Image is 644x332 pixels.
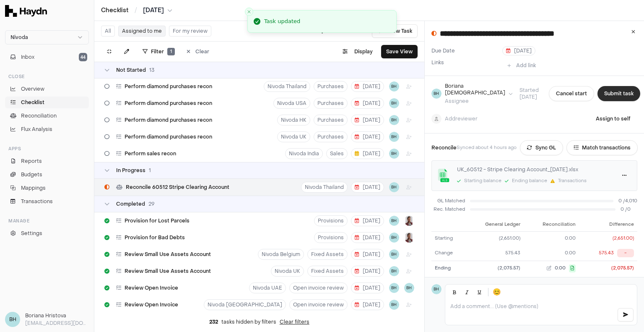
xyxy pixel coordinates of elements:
[21,230,42,237] span: Settings
[527,250,576,257] button: 0.00
[404,283,414,293] span: BH
[389,266,399,276] button: BH
[351,249,384,260] button: [DATE]
[431,261,466,276] td: Ending
[351,81,384,92] button: [DATE]
[25,312,89,319] h3: Boriana Hristova
[527,235,576,242] button: 0.00
[5,142,89,155] div: Apps
[351,266,384,277] button: [DATE]
[351,115,384,125] button: [DATE]
[469,235,521,242] div: (2,651.00)
[355,251,380,258] span: [DATE]
[466,218,524,232] th: General Ledger
[116,201,145,207] span: Completed
[381,45,418,58] button: Save View
[457,144,517,152] p: Synced about 4 hours ago
[125,217,190,224] span: Provision for Lost Parcels
[431,232,466,246] td: Starting
[351,148,384,159] button: [DATE]
[474,286,486,298] button: Underline (Ctrl+U)
[579,218,637,232] th: Difference
[204,299,286,310] button: Nivoda [GEOGRAPHIC_DATA]
[151,48,164,55] span: Filter
[101,6,129,15] a: Checklist
[589,111,637,126] button: Assign to self
[355,100,380,107] span: [DATE]
[301,182,348,193] button: Nivoda Thailand
[21,85,44,93] span: Overview
[431,206,465,213] div: Rec. Matched
[431,284,441,294] span: BH
[527,264,576,272] button: 0.00
[597,86,640,101] button: Submit task
[25,319,89,327] p: [EMAIL_ADDRESS][DOMAIN_NAME]
[355,83,380,90] span: [DATE]
[389,249,399,259] button: BH
[351,282,384,293] button: [DATE]
[389,216,399,226] span: BH
[5,70,89,83] div: Close
[512,178,547,185] div: Ending balance
[431,198,465,205] span: GL Matched
[264,81,310,92] button: Nivoda Thailand
[502,59,541,72] button: Add link
[133,6,139,14] span: /
[621,206,637,213] span: 0 / 0
[5,97,89,108] a: Checklist
[125,150,176,157] span: Perform sales recon
[338,45,378,58] button: Display
[314,115,348,125] button: Purchases
[21,125,52,133] span: Flux Analysis
[249,282,286,293] button: Nivoda UAE
[21,171,42,178] span: Budgets
[351,98,384,109] button: [DATE]
[289,299,348,310] button: Open invoice review
[617,249,634,258] div: -
[5,5,47,17] img: Haydn Logo
[565,250,576,257] span: 0.00
[21,198,53,205] span: Transactions
[5,83,89,95] a: Overview
[445,83,505,96] div: Boriana [DEMOGRAPHIC_DATA]
[565,235,576,242] span: 0.00
[389,233,399,243] button: BH
[125,83,212,90] span: Perform diamond purchases recon
[355,117,380,123] span: [DATE]
[5,30,89,44] button: Nivoda
[431,89,441,99] span: BH
[264,17,300,26] div: Task updated
[21,112,57,120] span: Reconciliation
[5,182,89,194] a: Mappings
[355,217,380,224] span: [DATE]
[389,300,399,310] span: BH
[389,283,399,293] span: BH
[389,132,399,142] button: BH
[355,150,380,157] span: [DATE]
[457,166,610,173] div: UK_60512 - Stripe Clearing Account_[DATE].xlsx
[404,216,414,226] img: JP Smit
[125,268,211,274] span: Review Small Use Assets Account
[431,83,513,105] button: BHBoriana [DEMOGRAPHIC_DATA]Assignee
[506,47,532,54] span: [DATE]
[502,46,535,55] button: [DATE]
[355,234,380,241] span: [DATE]
[125,133,212,140] span: Perform diamond purchases recon
[5,123,89,135] a: Flux Analysis
[389,149,399,159] span: BH
[277,131,310,142] button: Nivoda UK
[285,148,323,159] button: Nivoda India
[277,115,310,125] button: Nivoda HK
[314,81,348,92] button: Purchases
[355,285,380,291] span: [DATE]
[21,99,44,106] span: Checklist
[118,26,166,37] button: Assigned to me
[5,214,89,227] div: Manage
[169,26,211,37] button: For my review
[431,114,478,124] button: Addreviewer
[389,182,399,192] button: BH
[5,196,89,207] a: Transactions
